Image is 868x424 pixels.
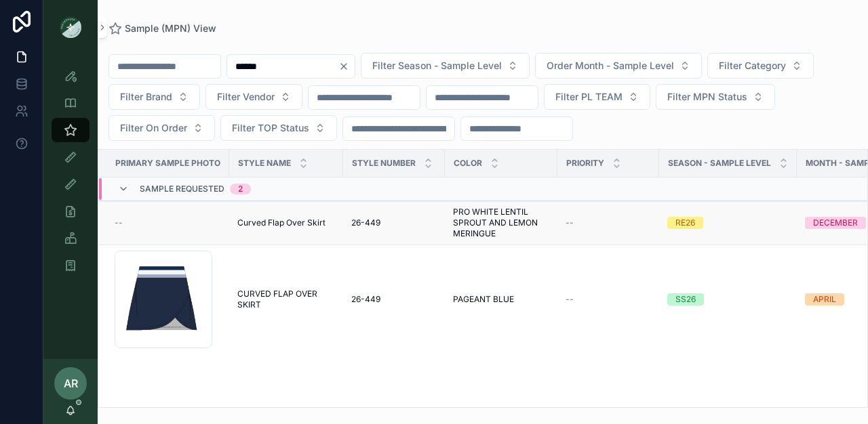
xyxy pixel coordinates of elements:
[372,59,502,72] span: Filter Season - Sample Level
[668,158,771,169] span: Season - Sample Level
[566,294,574,305] span: --
[544,84,650,110] button: Select Button
[453,294,549,305] a: PAGEANT BLUE
[238,184,243,194] div: 2
[675,293,696,305] div: SS26
[453,207,549,239] a: PRO WHITE LENTIL SPROUT AND LEMON MERINGUE
[238,158,291,169] span: Style Name
[115,217,123,228] span: --
[535,53,702,79] button: Select Button
[205,84,302,110] button: Select Button
[125,22,216,35] span: Sample (MPN) View
[338,61,355,72] button: Clear
[232,121,309,135] span: Filter TOP Status
[108,84,200,110] button: Select Button
[351,294,380,305] span: 26-449
[140,184,224,194] span: Sample Requested
[566,217,651,228] a: --
[667,217,789,229] a: RE26
[719,59,786,72] span: Filter Category
[667,293,789,305] a: SS26
[43,54,98,295] div: scrollable content
[237,289,335,310] a: CURVED FLAP OVER SKIRT
[351,294,437,305] a: 26-449
[351,217,380,228] span: 26-449
[352,158,416,169] span: Style Number
[115,217,221,228] a: --
[120,90,172,104] span: Filter Brand
[64,375,78,391] span: AR
[108,115,215,141] button: Select Button
[675,217,695,229] div: RE26
[566,294,651,305] a: --
[555,90,623,104] span: Filter PL TEAM
[120,121,187,135] span: Filter On Order
[547,59,674,72] span: Order Month - Sample Level
[454,158,482,169] span: Color
[237,217,335,228] a: Curved Flap Over Skirt
[351,217,437,228] a: 26-449
[566,217,574,228] span: --
[237,217,325,228] span: Curved Flap Over Skirt
[566,158,604,169] span: PRIORITY
[453,294,514,305] span: PAGEANT BLUE
[656,84,775,110] button: Select Button
[217,90,275,104] span: Filter Vendor
[115,158,220,169] span: PRIMARY SAMPLE PHOTO
[361,53,530,79] button: Select Button
[220,115,337,141] button: Select Button
[813,217,858,229] div: DECEMBER
[813,293,836,305] div: APRIL
[707,53,814,79] button: Select Button
[667,90,747,104] span: Filter MPN Status
[60,16,81,38] img: App logo
[108,22,216,35] a: Sample (MPN) View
